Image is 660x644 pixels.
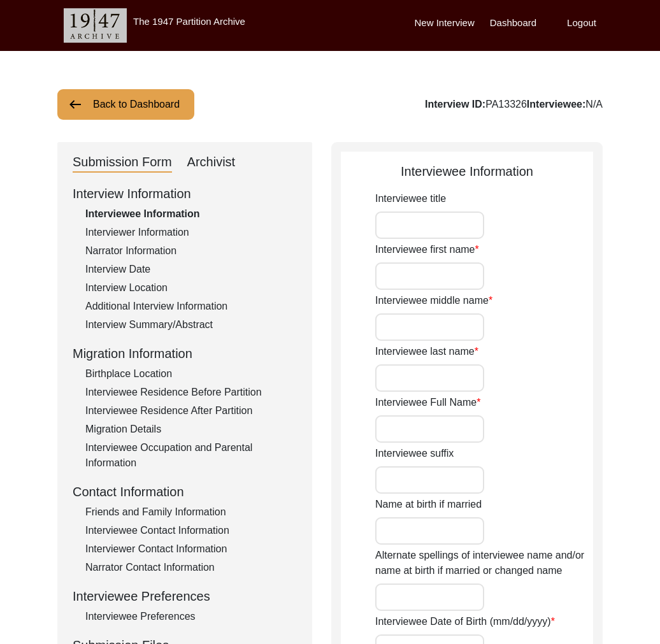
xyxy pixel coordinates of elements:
[375,242,479,257] label: Interviewee first name
[375,548,593,578] label: Alternate spellings of interviewee name and/or name at birth if married or changed name
[64,8,127,43] img: header-logo.png
[375,614,555,629] label: Interviewee Date of Birth (mm/dd/yyyy)
[341,162,593,181] div: Interviewee Information
[375,497,482,512] label: Name at birth if married
[68,97,83,112] img: arrow-left.png
[85,206,297,222] div: Interviewee Information
[73,344,297,363] div: Migration Information
[85,422,297,437] div: Migration Details
[85,262,297,277] div: Interview Date
[85,403,297,419] div: Interviewee Residence After Partition
[85,504,297,520] div: Friends and Family Information
[85,366,297,382] div: Birthplace Location
[85,523,297,538] div: Interviewee Contact Information
[425,97,603,112] div: PA13326 N/A
[85,243,297,259] div: Narrator Information
[73,184,297,203] div: Interview Information
[85,280,297,296] div: Interview Location
[85,299,297,314] div: Additional Interview Information
[85,541,297,557] div: Interviewer Contact Information
[85,317,297,333] div: Interview Summary/Abstract
[567,16,596,31] label: Logout
[85,440,297,471] div: Interviewee Occupation and Parental Information
[85,609,297,624] div: Interviewee Preferences
[375,395,480,410] label: Interviewee Full Name
[375,446,454,461] label: Interviewee suffix
[187,152,236,173] div: Archivist
[85,560,297,575] div: Narrator Contact Information
[73,152,172,173] div: Submission Form
[415,16,475,31] label: New Interview
[85,385,297,400] div: Interviewee Residence Before Partition
[375,293,492,308] label: Interviewee middle name
[375,191,446,206] label: Interviewee title
[133,16,245,27] label: The 1947 Partition Archive
[375,344,478,359] label: Interviewee last name
[425,99,485,110] b: Interview ID:
[57,89,194,120] button: Back to Dashboard
[527,99,585,110] b: Interviewee:
[490,16,536,31] label: Dashboard
[85,225,297,240] div: Interviewer Information
[73,482,297,501] div: Contact Information
[73,587,297,606] div: Interviewee Preferences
